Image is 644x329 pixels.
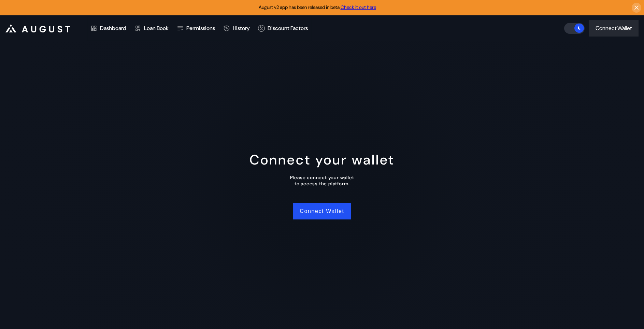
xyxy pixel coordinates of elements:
span: August v2 app has been released in beta. [259,4,376,10]
div: Please connect your wallet to access the platform. [290,174,354,187]
div: Discount Factors [268,25,308,32]
div: Permissions [186,25,215,32]
div: Dashboard [100,25,126,32]
a: Dashboard [86,16,130,41]
button: Connect Wallet [589,20,639,37]
div: History [233,25,250,32]
div: Connect Wallet [596,25,632,32]
button: Connect Wallet [293,203,351,219]
a: Discount Factors [254,16,312,41]
a: Loan Book [130,16,173,41]
a: History [219,16,254,41]
div: Connect your wallet [249,151,395,169]
a: Permissions [173,16,219,41]
a: Check it out here [341,4,376,10]
div: Loan Book [144,25,169,32]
